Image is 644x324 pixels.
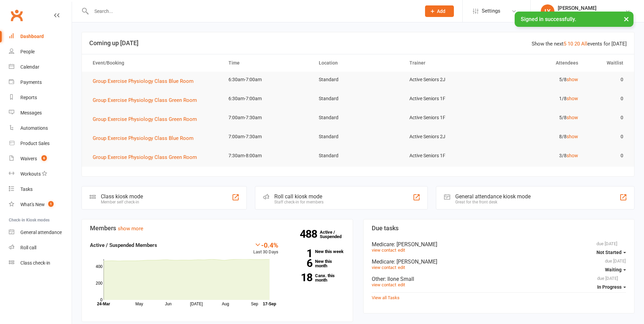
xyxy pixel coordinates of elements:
th: Attendees [494,54,584,72]
a: edit [398,248,405,253]
td: 6:30am-7:00am [222,72,313,88]
button: Not Started [596,246,626,258]
th: Waitlist [584,54,629,72]
button: Group Exercise Physiology Class Green Room [93,96,202,104]
td: 0 [584,110,629,126]
td: 7:00am-7:30am [222,129,313,145]
div: [PERSON_NAME] [558,5,625,11]
span: Group Exercise Physiology Class Green Room [93,97,197,103]
div: Product Sales [20,141,50,146]
a: Dashboard [9,29,72,44]
td: 0 [584,91,629,107]
a: All [581,41,587,47]
div: What's New [20,202,45,207]
a: show [567,153,578,158]
button: Group Exercise Physiology Class Blue Room [93,77,198,85]
td: 3/8 [494,148,584,164]
a: edit [398,282,405,287]
a: What's New1 [9,197,72,212]
a: show more [118,226,143,232]
th: Time [222,54,313,72]
a: Class kiosk mode [9,255,72,271]
div: Great for the front desk [455,200,531,204]
td: 7:00am-7:30am [222,110,313,126]
button: Group Exercise Physiology Class Green Room [93,153,202,161]
span: In Progress [597,284,622,290]
strong: Active / Suspended Members [90,242,157,248]
div: Automations [20,125,48,131]
div: Dashboard [20,34,44,39]
a: Reports [9,90,72,105]
a: show [567,77,578,82]
span: Settings [482,3,500,19]
a: View all Tasks [372,295,400,300]
button: × [620,12,632,26]
a: Clubworx [8,7,25,24]
span: Waiting [605,267,622,272]
div: Calendar [20,64,39,70]
a: 1New this week [289,249,345,254]
td: 0 [584,129,629,145]
div: Class check-in [20,260,50,266]
button: Add [425,5,454,17]
td: Standard [313,129,403,145]
div: Tasks [20,186,33,192]
td: 1/8 [494,91,584,107]
td: 6:30am-7:00am [222,91,313,107]
div: General attendance [20,230,62,235]
h3: Due tasks [372,225,626,232]
td: Standard [313,148,403,164]
span: Group Exercise Physiology Class Blue Room [93,78,194,84]
td: 0 [584,72,629,88]
a: Product Sales [9,136,72,151]
div: Roll call [20,245,36,250]
a: 6New this month [289,259,345,268]
div: Medicare [372,258,626,265]
strong: 18 [289,272,312,283]
span: Add [437,8,445,14]
span: : [PERSON_NAME] [394,258,437,265]
td: Active Seniors 1F [403,91,494,107]
td: 7:30am-8:00am [222,148,313,164]
td: Standard [313,72,403,88]
a: General attendance kiosk mode [9,225,72,240]
span: Signed in successfully. [521,16,576,22]
td: 0 [584,148,629,164]
div: General attendance kiosk mode [455,193,531,200]
button: Group Exercise Physiology Class Blue Room [93,134,198,142]
div: Payments [20,79,42,85]
td: Active Seniors 1F [403,148,494,164]
button: Waiting [605,264,626,276]
a: Messages [9,105,72,121]
a: People [9,44,72,59]
div: Other [372,276,626,282]
td: 5/8 [494,110,584,126]
a: Waivers 6 [9,151,72,166]
div: Member self check-in [101,200,143,204]
td: Active Seniors 1F [403,110,494,126]
a: 5 [564,41,566,47]
a: 20 [574,41,580,47]
a: show [567,96,578,101]
span: : [PERSON_NAME] [394,241,437,248]
h3: Coming up [DATE] [89,40,627,47]
a: view contact [372,248,396,253]
strong: 6 [289,258,312,268]
td: Standard [313,91,403,107]
strong: 1 [289,248,312,258]
div: -0.4% [253,241,278,249]
span: 6 [41,155,47,161]
a: Calendar [9,59,72,75]
th: Trainer [403,54,494,72]
td: Standard [313,110,403,126]
a: Roll call [9,240,72,255]
span: Not Started [596,250,622,255]
div: Roll call kiosk mode [274,193,324,200]
a: view contact [372,265,396,270]
a: Tasks [9,182,72,197]
a: 488Active / Suspended [320,225,350,244]
th: Location [313,54,403,72]
div: Staying Active [PERSON_NAME] [558,11,625,17]
span: : Ilone Small [385,276,414,282]
input: Search... [89,6,416,16]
